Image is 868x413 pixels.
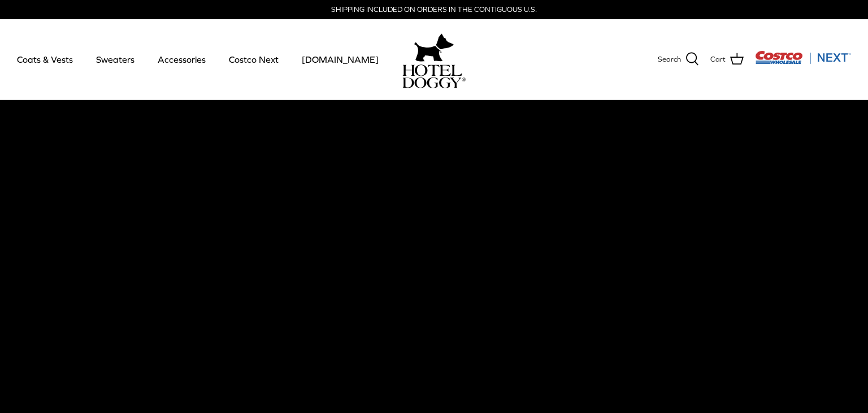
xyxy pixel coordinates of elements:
[710,54,726,66] span: Cart
[710,52,744,67] a: Cart
[402,31,466,88] a: hoteldoggy.com hoteldoggycom
[658,52,699,67] a: Search
[402,64,466,88] img: hoteldoggycom
[658,54,681,66] span: Search
[219,40,289,79] a: Costco Next
[7,40,83,79] a: Coats & Vests
[86,40,145,79] a: Sweaters
[292,40,389,79] a: [DOMAIN_NAME]
[147,40,216,79] a: Accessories
[755,58,851,66] a: Visit Costco Next
[414,31,454,64] img: hoteldoggy.com
[755,50,851,64] img: Costco Next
